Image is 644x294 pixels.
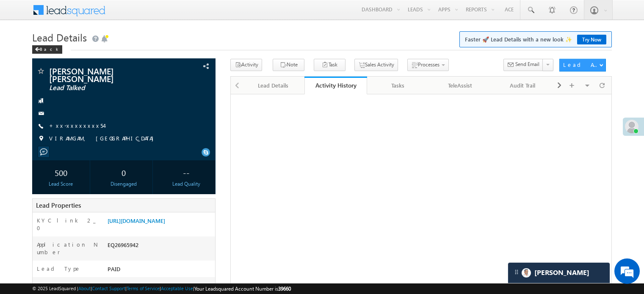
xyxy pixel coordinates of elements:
label: Owner [37,281,57,289]
span: 39660 [278,286,291,292]
div: Disengaged [97,180,150,188]
label: KYC link 2_0 [37,217,99,232]
div: Lead Quality [160,180,213,188]
span: Lead Talked [49,84,163,92]
button: Send Email [503,59,543,71]
a: About [78,286,91,291]
a: Tasks [367,77,429,94]
button: Task [314,59,345,71]
span: [PERSON_NAME] [PERSON_NAME] [49,67,163,82]
div: Lead Actions [563,61,599,69]
div: 0 [97,165,150,180]
label: Application Number [37,241,99,256]
a: Acceptable Use [161,286,193,291]
div: 500 [34,165,88,180]
img: Carter [522,268,531,278]
button: Sales Activity [354,59,398,71]
span: Lead Properties [36,201,81,209]
div: Lead Details [249,80,297,91]
div: Lead Score [34,180,88,188]
img: carter-drag [513,269,520,275]
a: Back [32,45,66,52]
span: VIRAMGAM, [GEOGRAPHIC_DATA] [49,135,158,143]
a: Contact Support [92,286,125,291]
button: Activity [230,59,262,71]
span: Faster 🚀 Lead Details with a new look ✨ [465,35,606,44]
div: TeleAssist [436,80,484,91]
a: Activity History [304,77,367,94]
a: Lead Details [242,77,304,94]
div: -- [160,165,213,180]
a: Try Now [577,35,606,44]
span: [PERSON_NAME] [108,282,150,289]
div: Tasks [374,80,422,91]
div: EQ26965942 [105,241,215,253]
a: +xx-xxxxxxxx54 [49,122,104,129]
span: Send Email [515,60,539,68]
a: [URL][DOMAIN_NAME] [108,217,165,224]
a: Audit Trail [492,77,554,94]
label: Lead Type [37,265,81,272]
a: TeleAssist [429,77,492,94]
span: Processes [418,61,439,68]
span: © 2025 LeadSquared | | | | | [32,285,291,293]
div: PAID [105,265,215,277]
div: carter-dragCarter[PERSON_NAME] [508,262,610,283]
button: Note [273,59,304,71]
div: Back [32,45,62,54]
span: Your Leadsquared Account Number is [194,286,291,292]
div: Activity History [311,81,360,89]
button: Lead Actions [559,59,606,71]
span: Carter [534,269,589,277]
div: Audit Trail [499,80,547,91]
a: Terms of Service [127,286,160,291]
span: Lead Details [32,30,87,44]
button: Processes [407,59,449,71]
